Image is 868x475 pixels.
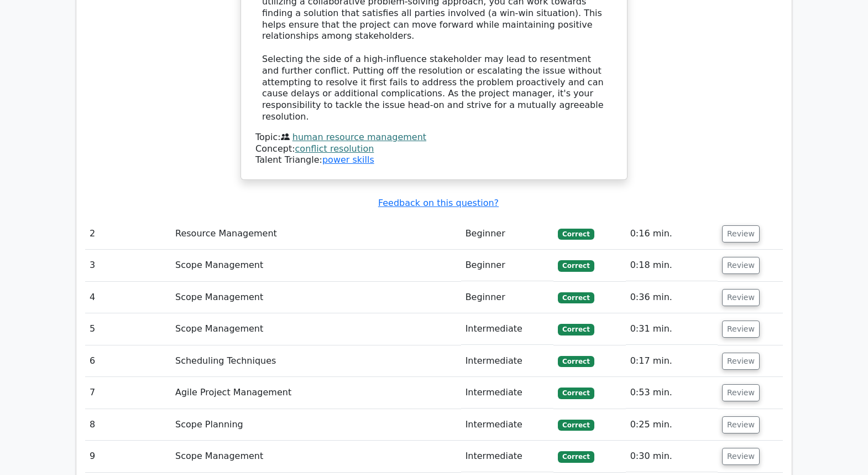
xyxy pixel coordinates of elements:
button: Review [722,448,760,465]
td: 0:31 min. [626,313,718,345]
button: Review [722,225,760,242]
button: Review [722,384,760,401]
td: Beginner [461,282,554,313]
button: Review [722,257,760,274]
span: Correct [558,420,594,431]
td: Beginner [461,218,554,250]
td: Scope Management [171,250,461,281]
span: Correct [558,324,594,335]
td: Scope Management [171,441,461,472]
button: Review [722,416,760,433]
td: 2 [85,218,171,250]
a: human resource management [292,132,426,142]
td: 9 [85,441,171,472]
td: 0:16 min. [626,218,718,250]
td: Scope Management [171,313,461,345]
div: Talent Triangle: [255,132,613,166]
td: 0:18 min. [626,250,718,281]
td: Scheduling Techniques [171,345,461,377]
td: Intermediate [461,377,554,409]
td: 4 [85,282,171,313]
td: Intermediate [461,313,554,345]
span: Correct [558,451,594,462]
div: Concept: [255,143,613,155]
td: Agile Project Management [171,377,461,409]
div: Topic: [255,132,613,143]
td: 8 [85,409,171,441]
span: Correct [558,356,594,367]
span: Correct [558,292,594,303]
td: Scope Planning [171,409,461,441]
span: Correct [558,260,594,271]
td: Intermediate [461,345,554,377]
span: Correct [558,229,594,240]
td: 0:30 min. [626,441,718,472]
td: 0:53 min. [626,377,718,409]
td: Intermediate [461,409,554,441]
td: 0:25 min. [626,409,718,441]
a: power skills [322,154,374,165]
a: Feedback on this question? [378,198,499,208]
td: 5 [85,313,171,345]
td: Scope Management [171,282,461,313]
span: Correct [558,388,594,399]
button: Review [722,289,760,306]
td: Beginner [461,250,554,281]
td: Resource Management [171,218,461,250]
td: 0:36 min. [626,282,718,313]
td: 7 [85,377,171,409]
button: Review [722,353,760,370]
td: 3 [85,250,171,281]
td: 0:17 min. [626,345,718,377]
td: Intermediate [461,441,554,472]
button: Review [722,321,760,338]
a: conflict resolution [295,143,374,154]
td: 6 [85,345,171,377]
